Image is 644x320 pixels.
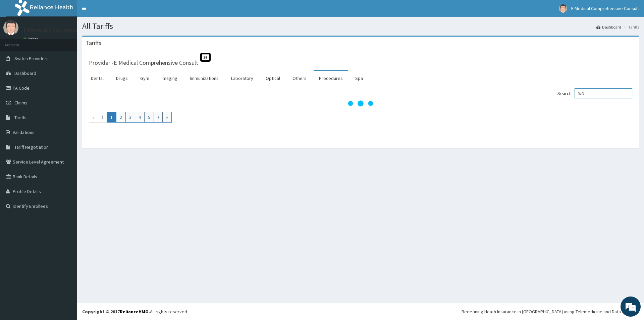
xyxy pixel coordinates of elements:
[184,71,224,85] a: Immunizations
[135,71,155,85] a: Gym
[116,112,126,123] a: Go to page number 2
[314,71,348,85] a: Procedures
[111,71,133,85] a: Drugs
[3,183,128,207] textarea: Type your message and hit 'Enter'
[110,3,126,19] div: Minimize live chat window
[571,5,639,11] span: E Medical Comprehensive Consult
[559,4,567,13] img: User Image
[23,37,40,41] a: Online
[162,112,172,123] a: Go to last page
[120,309,149,315] a: RelianceHMO
[89,60,198,66] h3: Provider - E Medical Comprehensive Consult
[575,88,632,98] input: Search:
[596,24,621,30] a: Dashboard
[347,90,374,117] svg: audio-loading
[14,144,49,150] span: Tariff Negotiation
[82,309,150,315] strong: Copyright © 2017 .
[462,308,639,315] div: Redefining Heath Insurance in [GEOGRAPHIC_DATA] using Telemedicine and Data Science!
[86,71,109,85] a: Dental
[557,88,632,98] label: Search:
[89,112,98,123] a: Go to first page
[226,71,259,85] a: Laboratory
[3,20,18,35] img: User Image
[35,38,113,46] div: Chat with us now
[14,100,28,106] span: Claims
[154,112,163,123] a: Go to next page
[200,53,211,62] span: St
[39,85,93,152] span: We're online!
[86,40,101,46] h3: Tariffs
[107,112,116,123] a: Go to page number 1
[23,27,111,33] p: E Medical Comprehensive Consult
[144,112,154,123] a: Go to page number 5
[14,115,26,121] span: Tariffs
[98,112,107,123] a: Go to previous page
[14,70,36,76] span: Dashboard
[350,71,368,85] a: Spa
[77,303,644,320] footer: All rights reserved.
[622,24,639,30] li: Tariffs
[260,71,285,85] a: Optical
[125,112,135,123] a: Go to page number 3
[287,71,312,85] a: Others
[14,55,49,61] span: Switch Providers
[135,112,145,123] a: Go to page number 4
[82,22,639,31] h1: All Tariffs
[12,34,27,50] img: d_794563401_company_1708531726252_794563401
[156,71,183,85] a: Imaging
